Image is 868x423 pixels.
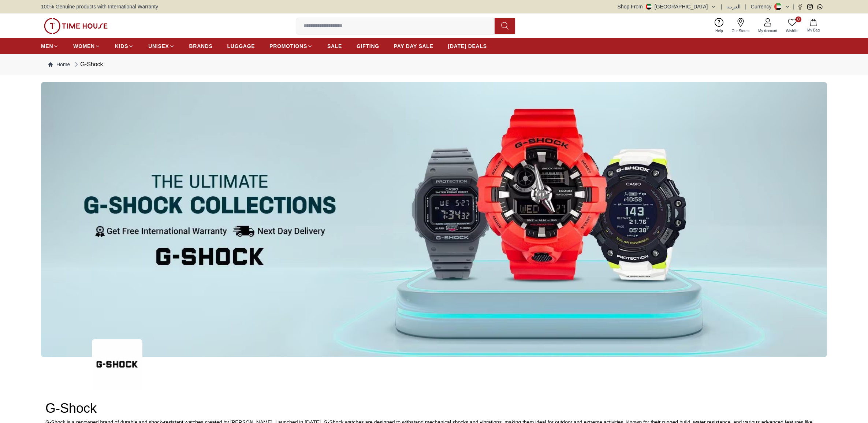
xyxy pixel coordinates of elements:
span: UNISEX [148,42,169,50]
span: Help [712,28,726,34]
a: 0Wishlist [782,16,803,35]
a: Help [711,16,727,35]
span: | [793,3,794,10]
h2: G-Shock [45,401,823,416]
span: 100% Genuine products with International Warranty [41,3,158,10]
span: My Account [755,28,780,34]
img: ... [41,82,827,357]
div: Currency [751,3,775,10]
a: SALE [327,40,342,53]
img: ... [92,339,142,390]
img: United Arab Emirates [646,4,652,10]
a: PROMOTIONS [269,40,313,53]
nav: Breadcrumb [41,54,827,75]
a: [DATE] DEALS [448,40,487,53]
span: Wishlist [783,28,801,34]
a: BRANDS [189,40,213,53]
a: KIDS [115,40,134,53]
a: UNISEX [148,40,174,53]
a: Instagram [807,4,813,10]
span: SALE [327,42,342,50]
span: PROMOTIONS [269,42,307,50]
span: My Bag [804,27,823,33]
img: ... [44,18,108,34]
button: العربية [726,3,741,10]
span: GIFTING [357,42,379,50]
a: WOMEN [73,40,100,53]
a: Our Stores [727,16,754,35]
span: Our Stores [729,28,752,34]
a: Facebook [797,4,803,10]
a: MEN [41,40,59,53]
button: Shop From[GEOGRAPHIC_DATA] [618,3,716,10]
span: | [745,3,746,10]
button: My Bag [803,17,824,34]
span: PAY DAY SALE [394,42,433,50]
span: LUGGAGE [227,42,255,50]
a: Home [48,61,70,68]
a: GIFTING [357,40,379,53]
span: 0 [796,16,801,22]
a: LUGGAGE [227,40,255,53]
span: BRANDS [189,42,213,50]
span: MEN [41,42,53,50]
span: WOMEN [73,42,95,50]
span: KIDS [115,42,128,50]
a: Whatsapp [817,4,823,10]
span: | [721,3,722,10]
span: [DATE] DEALS [448,42,487,50]
div: G-Shock [73,60,103,69]
a: PAY DAY SALE [394,40,433,53]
